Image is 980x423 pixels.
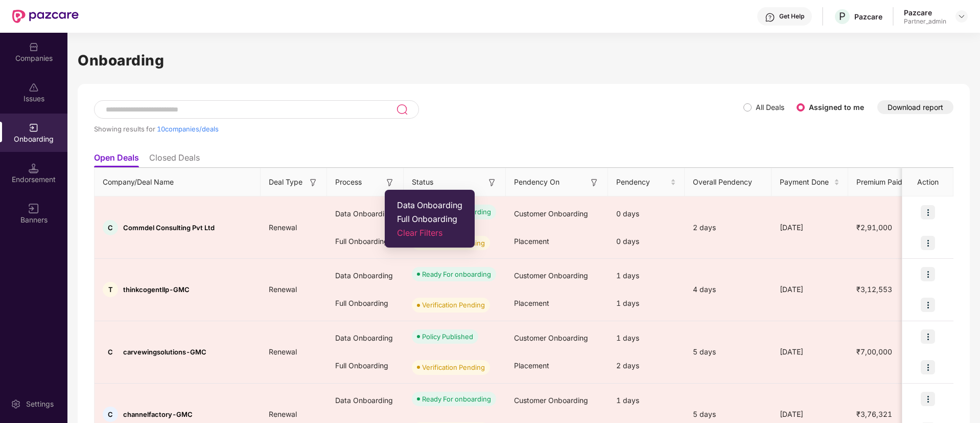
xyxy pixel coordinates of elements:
img: svg+xml;base64,PHN2ZyB3aWR0aD0iMTQuNSIgaGVpZ2h0PSIxNC41IiB2aWV3Qm94PSIwIDAgMTYgMTYiIGZpbGw9Im5vbm... [29,163,39,173]
span: Customer Onboarding [514,209,588,218]
div: Ready For onboarding [422,269,491,279]
span: Renewal [261,223,305,232]
th: Company/Deal Name [95,168,261,196]
div: 1 days [608,262,685,290]
div: Pazcare [904,8,946,17]
span: Placement [514,299,549,307]
li: Open Deals [94,152,139,167]
img: svg+xml;base64,PHN2ZyB3aWR0aD0iMTYiIGhlaWdodD0iMTYiIHZpZXdCb3g9IjAgMCAxNiAxNiIgZmlsbD0ibm9uZSIgeG... [385,177,395,188]
span: carvewingsolutions-GMC [123,348,206,356]
div: Data Onboarding [327,200,404,228]
label: All Deals [756,103,784,112]
img: icon [921,205,935,219]
img: New Pazcare Logo [12,10,79,23]
img: svg+xml;base64,PHN2ZyB3aWR0aD0iMTYiIGhlaWdodD0iMTYiIHZpZXdCb3g9IjAgMCAxNiAxNiIgZmlsbD0ibm9uZSIgeG... [589,177,599,188]
div: 0 days [608,228,685,255]
img: svg+xml;base64,PHN2ZyBpZD0iQ29tcGFuaWVzIiB4bWxucz0iaHR0cDovL3d3dy53My5vcmcvMjAwMC9zdmciIHdpZHRoPS... [29,42,39,52]
img: icon [921,236,935,250]
span: Pendency [616,176,668,188]
div: 1 days [608,290,685,317]
div: 5 days [685,346,772,358]
button: Download report [877,100,953,114]
img: svg+xml;base64,PHN2ZyBpZD0iU2V0dGluZy0yMHgyMCIgeG1sbnM9Imh0dHA6Ly93d3cudzMub3JnLzIwMDAvc3ZnIiB3aW... [11,399,21,409]
span: Clear Filters [397,228,462,238]
img: svg+xml;base64,PHN2ZyBpZD0iSXNzdWVzX2Rpc2FibGVkIiB4bWxucz0iaHR0cDovL3d3dy53My5vcmcvMjAwMC9zdmciIH... [29,82,39,93]
span: Deal Type [269,176,302,188]
div: 2 days [608,352,685,380]
img: svg+xml;base64,PHN2ZyBpZD0iSGVscC0zMngzMiIgeG1sbnM9Imh0dHA6Ly93d3cudzMub3JnLzIwMDAvc3ZnIiB3aWR0aD... [765,12,775,23]
div: Partner_admin [904,17,946,26]
span: ₹7,00,000 [848,347,900,356]
div: Data Onboarding [327,262,404,290]
span: Placement [514,237,549,246]
div: C [103,220,118,235]
span: thinkcogentllp-GMC [123,285,190,294]
span: Commdel Consulting Pvt Ltd [123,224,215,232]
span: Data Onboarding [397,200,462,210]
img: icon [921,392,935,406]
div: Get Help [779,12,804,20]
div: C [103,407,118,422]
img: icon [921,329,935,344]
img: svg+xml;base64,PHN2ZyB3aWR0aD0iMjAiIGhlaWdodD0iMjAiIHZpZXdCb3g9IjAgMCAyMCAyMCIgZmlsbD0ibm9uZSIgeG... [29,123,39,133]
span: Status [412,176,433,188]
div: 0 days [608,200,685,228]
th: Overall Pendency [685,168,772,196]
span: Full Onboarding [397,214,462,224]
img: svg+xml;base64,PHN2ZyB3aWR0aD0iMTYiIGhlaWdodD0iMTYiIHZpZXdCb3g9IjAgMCAxNiAxNiIgZmlsbD0ibm9uZSIgeG... [308,177,318,188]
div: Full Onboarding [327,352,404,380]
div: Verification Pending [422,362,485,372]
div: [DATE] [772,409,848,420]
img: svg+xml;base64,PHN2ZyBpZD0iRHJvcGRvd24tMzJ4MzIiIHhtbG5zPSJodHRwOi8vd3d3LnczLm9yZy8yMDAwL3N2ZyIgd2... [958,12,966,20]
span: Payment Done [780,176,832,188]
label: Assigned to me [809,103,864,112]
div: Policy Published [422,331,473,342]
span: ₹3,76,321 [848,410,900,418]
img: icon [921,267,935,281]
span: Customer Onboarding [514,333,588,342]
div: [DATE] [772,346,848,358]
span: Customer Onboarding [514,396,588,405]
span: Process [335,176,362,188]
span: Renewal [261,347,305,356]
span: Renewal [261,285,305,294]
img: icon [921,360,935,374]
div: Verification Pending [422,300,485,310]
div: Pazcare [854,12,882,21]
div: [DATE] [772,284,848,295]
th: Pendency [608,168,685,196]
th: Premium Paid [848,168,915,196]
span: Customer Onboarding [514,271,588,280]
h1: Onboarding [78,49,970,72]
span: P [839,10,846,23]
div: 5 days [685,409,772,420]
th: Payment Done [772,168,848,196]
span: 10 companies/deals [157,125,219,133]
th: Action [902,168,953,196]
li: Closed Deals [149,152,200,167]
img: svg+xml;base64,PHN2ZyB3aWR0aD0iMjQiIGhlaWdodD0iMjUiIHZpZXdCb3g9IjAgMCAyNCAyNSIgZmlsbD0ibm9uZSIgeG... [396,103,408,116]
div: Settings [23,399,57,409]
span: Pendency On [514,176,559,188]
span: ₹2,91,000 [848,223,900,232]
div: Full Onboarding [327,290,404,317]
div: 4 days [685,284,772,295]
div: 1 days [608,387,685,414]
div: Data Onboarding [327,324,404,352]
div: Data Onboarding [327,387,404,414]
span: ₹3,12,553 [848,285,900,294]
div: Ready For onboarding [422,394,491,404]
div: C [103,344,118,360]
div: Showing results for [94,125,743,133]
img: icon [921,298,935,312]
img: svg+xml;base64,PHN2ZyB3aWR0aD0iMTYiIGhlaWdodD0iMTYiIHZpZXdCb3g9IjAgMCAxNiAxNiIgZmlsbD0ibm9uZSIgeG... [29,204,39,214]
span: channelfactory-GMC [123,410,193,418]
img: svg+xml;base64,PHN2ZyB3aWR0aD0iMTYiIGhlaWdodD0iMTYiIHZpZXdCb3g9IjAgMCAxNiAxNiIgZmlsbD0ibm9uZSIgeG... [487,177,497,188]
span: Placement [514,361,549,370]
div: Full Onboarding [327,228,404,255]
div: 2 days [685,222,772,233]
span: Renewal [261,410,305,418]
div: 1 days [608,324,685,352]
div: [DATE] [772,222,848,233]
div: T [103,282,118,297]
